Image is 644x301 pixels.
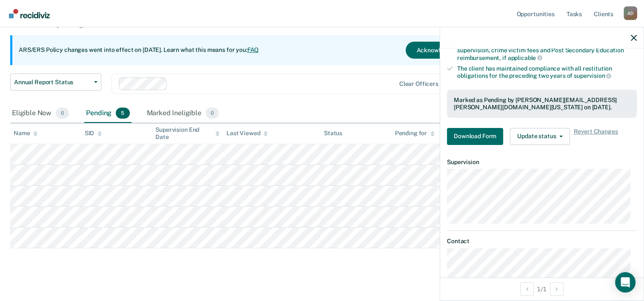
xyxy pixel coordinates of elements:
a: Navigate to form link [447,128,507,145]
div: Open Intercom Messenger [615,272,635,292]
span: 0 [56,108,69,119]
div: Name [14,130,37,137]
div: A D [624,6,637,20]
div: Supervision End Date [155,126,220,141]
span: applicable [508,54,542,61]
div: Marked Ineligible [145,104,221,123]
span: 0 [206,108,219,119]
div: Pending for [395,130,435,137]
div: Marked as Pending by [PERSON_NAME][EMAIL_ADDRESS][PERSON_NAME][DOMAIN_NAME][US_STATE] on [DATE]. [454,97,630,111]
div: SID [85,130,102,137]
div: The client has maintained compliance with all restitution obligations for the preceding two years of [457,65,637,80]
div: Clear officers [399,80,438,88]
span: supervision [574,72,611,79]
dt: Contact [447,238,637,245]
button: Profile dropdown button [624,6,637,20]
img: Recidiviz [9,9,50,18]
div: Status [324,130,342,137]
p: ARS/ERS Policy changes went into effect on [DATE]. Learn what this means for you: [19,46,259,54]
p: Supervision clients may be eligible for Annual Report Status if they meet certain criteria. The o... [10,12,487,28]
div: Pending [84,104,131,123]
a: FAQ [247,46,259,53]
div: Last Viewed [226,130,268,137]
button: Download Form [447,128,503,145]
span: Revert Changes [573,128,618,145]
div: 1 / 1 [440,278,644,300]
button: Update status [510,128,570,145]
span: Annual Report Status [14,79,91,86]
button: Next Opportunity [550,282,564,296]
button: Acknowledge & Close [406,42,487,59]
span: 5 [116,108,129,119]
div: Eligible Now [10,104,71,123]
div: The client has demonstrated a good faith effort to comply with supervision, crime victim fees and... [457,40,637,61]
button: Previous Opportunity [520,282,534,296]
dt: Supervision [447,159,637,166]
